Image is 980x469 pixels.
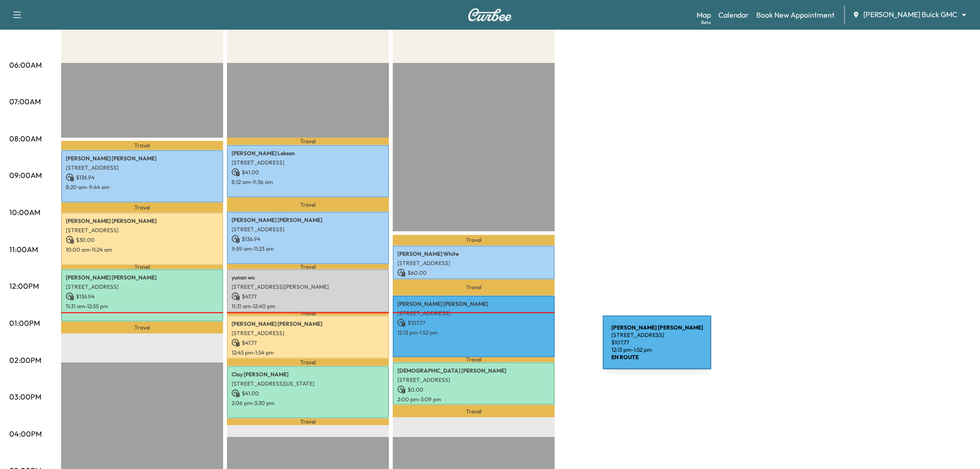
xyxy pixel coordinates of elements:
[227,138,389,145] p: Travel
[66,164,219,171] p: [STREET_ADDRESS]
[232,274,384,281] p: yunan wu
[397,367,550,374] p: [DEMOGRAPHIC_DATA] [PERSON_NAME]
[232,226,384,233] p: [STREET_ADDRESS]
[61,203,223,213] p: Travel
[9,355,41,366] p: 02:00PM
[66,283,219,291] p: [STREET_ADDRESS]
[397,396,550,403] p: 2:00 pm - 3:09 pm
[864,9,958,20] span: [PERSON_NAME] Buick GMC
[227,197,389,212] p: Travel
[397,269,550,277] p: $ 60.00
[232,371,384,378] p: Clay [PERSON_NAME]
[9,96,41,107] p: 07:00AM
[232,159,384,166] p: [STREET_ADDRESS]
[66,303,219,310] p: 11:31 am - 12:55 pm
[9,317,40,329] p: 01:00PM
[9,207,40,218] p: 10:00AM
[232,399,384,407] p: 2:06 pm - 3:30 pm
[468,8,512,21] img: Curbee Logo
[232,283,384,291] p: [STREET_ADDRESS][PERSON_NAME]
[66,274,219,281] p: [PERSON_NAME] [PERSON_NAME]
[61,141,223,150] p: Travel
[66,246,219,254] p: 10:00 am - 11:24 am
[66,217,219,225] p: [PERSON_NAME] [PERSON_NAME]
[397,300,550,308] p: [PERSON_NAME] [PERSON_NAME]
[397,260,550,267] p: [STREET_ADDRESS]
[9,59,42,70] p: 06:00AM
[393,235,555,246] p: Travel
[232,292,384,301] p: $ 47.77
[397,310,550,317] p: [STREET_ADDRESS]
[9,391,41,402] p: 03:00PM
[227,359,389,366] p: Travel
[397,376,550,384] p: [STREET_ADDRESS]
[227,264,389,269] p: Travel
[232,330,384,337] p: [STREET_ADDRESS]
[66,173,219,182] p: $ 136.94
[66,236,219,244] p: $ 30.00
[227,418,389,425] p: Travel
[232,389,384,398] p: $ 41.00
[232,339,384,347] p: $ 47.77
[232,216,384,224] p: [PERSON_NAME] [PERSON_NAME]
[232,349,384,356] p: 12:45 pm - 1:54 pm
[397,329,550,336] p: 12:13 pm - 1:52 pm
[232,320,384,328] p: [PERSON_NAME] [PERSON_NAME]
[9,170,42,181] p: 09:00AM
[9,428,42,439] p: 04:00PM
[61,322,223,334] p: Travel
[232,303,384,310] p: 11:31 am - 12:40 pm
[9,280,39,292] p: 12:00PM
[393,279,555,296] p: Travel
[66,227,219,234] p: [STREET_ADDRESS]
[66,184,219,191] p: 8:20 am - 9:44 am
[397,319,550,327] p: $ 107.77
[61,265,223,269] p: Travel
[397,250,550,258] p: [PERSON_NAME] White
[393,357,555,362] p: Travel
[397,386,550,394] p: $ 0.00
[697,9,711,20] a: MapBeta
[227,312,389,316] p: Travel
[232,235,384,243] p: $ 136.94
[393,405,555,418] p: Travel
[232,245,384,253] p: 9:59 am - 11:23 am
[701,19,711,26] div: Beta
[757,9,835,20] a: Book New Appointment
[232,168,384,177] p: $ 41.00
[232,178,384,186] p: 8:12 am - 9:36 am
[718,9,749,20] a: Calendar
[66,292,219,301] p: $ 136.94
[9,133,42,144] p: 08:00AM
[66,155,219,162] p: [PERSON_NAME] [PERSON_NAME]
[232,150,384,157] p: [PERSON_NAME] Leksan
[232,380,384,387] p: [STREET_ADDRESS][US_STATE]
[9,244,38,255] p: 11:00AM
